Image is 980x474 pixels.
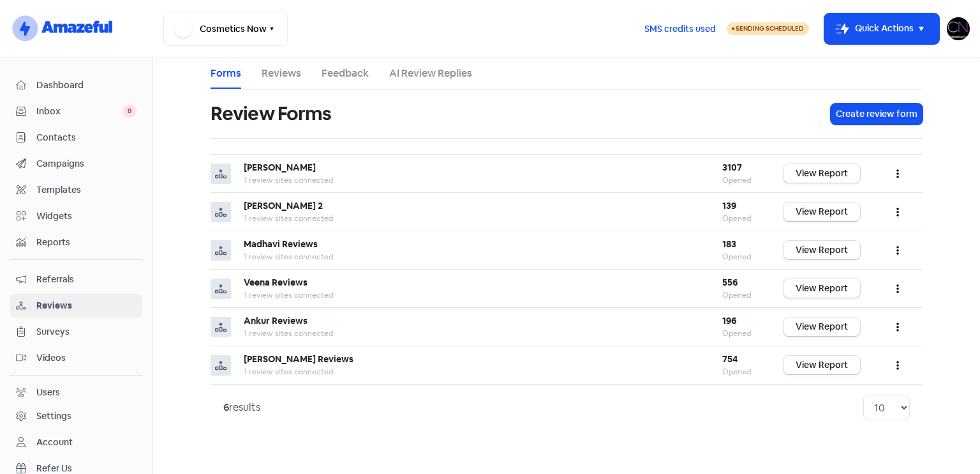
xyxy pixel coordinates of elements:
[262,66,301,81] a: Reviews
[736,24,804,33] span: Sending Scheduled
[10,320,142,344] a: Surveys
[783,164,860,183] a: View Report
[947,17,970,40] img: User
[10,204,142,228] a: Widgets
[722,200,736,211] b: 139
[926,423,967,461] iframe: chat widget
[722,251,758,263] div: Opened
[244,175,333,185] span: 1 review sites connected
[36,351,137,365] span: Videos
[722,328,758,339] div: Opened
[783,356,860,374] a: View Report
[223,401,229,414] strong: 6
[244,277,308,288] b: Veena Reviews
[36,183,137,197] span: Templates
[36,79,137,92] span: Dashboard
[722,315,736,326] b: 196
[36,273,137,286] span: Referrals
[644,22,716,36] span: SMS credits used
[10,346,142,370] a: Videos
[10,178,142,202] a: Templates
[783,279,860,298] a: View Report
[244,213,333,224] span: 1 review sites connected
[10,268,142,291] a: Referrals
[36,131,137,144] span: Contacts
[722,289,758,301] div: Opened
[211,93,331,134] h1: Review Forms
[634,21,727,34] a: SMS credits used
[722,238,736,250] b: 183
[831,103,923,125] button: Create review form
[122,105,137,118] span: 0
[722,162,742,173] b: 3107
[36,236,137,249] span: Reports
[783,241,860,259] a: View Report
[824,13,939,44] button: Quick Actions
[36,325,137,339] span: Surveys
[727,21,809,36] a: Sending Scheduled
[722,174,758,186] div: Opened
[244,238,318,250] b: Madhavi Reviews
[36,299,137,312] span: Reviews
[244,315,308,326] b: Ankur Reviews
[36,157,137,171] span: Campaigns
[36,409,71,423] div: Settings
[244,353,353,365] b: [PERSON_NAME] Reviews
[10,381,142,404] a: Users
[10,126,142,149] a: Contacts
[223,400,260,415] div: results
[211,66,241,81] a: Forms
[722,277,738,288] b: 556
[322,66,369,81] a: Feedback
[389,66,472,81] a: AI Review Replies
[36,105,122,118] span: Inbox
[244,367,333,377] span: 1 review sites connected
[783,317,860,336] a: View Report
[722,366,758,378] div: Opened
[10,404,142,428] a: Settings
[244,162,316,173] b: [PERSON_NAME]
[10,431,142,454] a: Account
[244,200,323,211] b: [PERSON_NAME] 2
[163,11,288,46] button: Cosmetics Now
[10,294,142,317] a: Reviews
[10,152,142,176] a: Campaigns
[10,100,142,123] a: Inbox 0
[722,353,738,365] b: 754
[10,73,142,97] a: Dashboard
[244,252,333,262] span: 1 review sites connected
[244,290,333,300] span: 1 review sites connected
[722,213,758,224] div: Opened
[36,210,137,223] span: Widgets
[10,231,142,254] a: Reports
[244,328,333,339] span: 1 review sites connected
[36,386,60,399] div: Users
[36,436,73,449] div: Account
[783,203,860,221] a: View Report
